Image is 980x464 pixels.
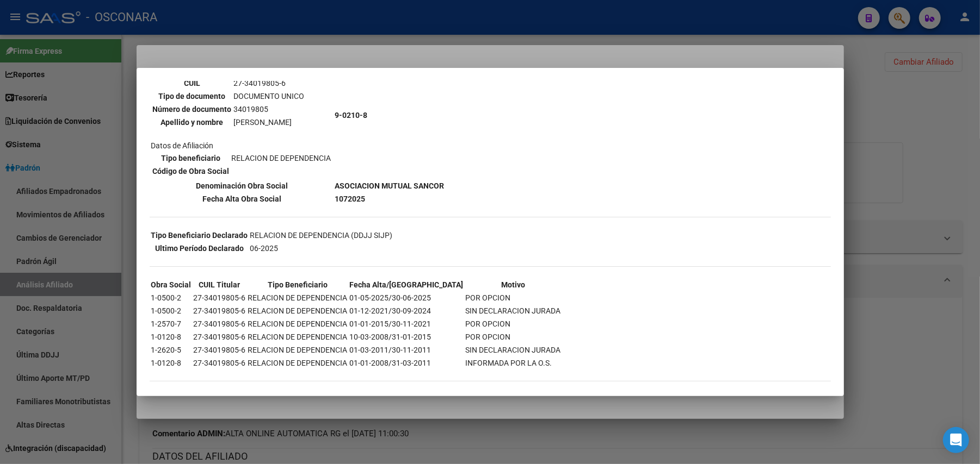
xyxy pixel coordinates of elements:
[248,305,348,317] td: RELACION DE DEPENDENCIA
[152,116,232,128] th: Apellido y nombre
[349,318,464,330] td: 01-01-2015/30-11-2021
[465,305,562,317] td: SIN DECLARACION JURADA
[152,90,232,102] th: Tipo de documento
[151,357,192,369] td: 1-0120-8
[349,292,464,304] td: 01-05-2025/30-06-2025
[151,180,334,192] th: Denominación Obra Social
[250,229,393,241] td: RELACION DE DEPENDENCIA (DDJJ SIJP)
[349,357,464,369] td: 01-01-2008/31-03-2011
[248,318,348,330] td: RELACION DE DEPENDENCIA
[465,344,562,356] td: SIN DECLARACION JURADA
[231,152,332,164] td: RELACION DE DEPENDENCIA
[233,103,305,115] td: 34019805
[193,279,246,291] th: CUIL Titular
[151,318,192,330] td: 1-2570-7
[248,331,348,343] td: RELACION DE DEPENDENCIA
[248,279,348,291] th: Tipo Beneficiario
[248,357,348,369] td: RELACION DE DEPENDENCIA
[465,331,562,343] td: POR OPCION
[465,292,562,304] td: POR OPCION
[151,229,249,241] th: Tipo Beneficiario Declarado
[335,111,368,120] b: 9-0210-8
[349,344,464,356] td: 01-03-2011/30-11-2011
[193,305,246,317] td: 27-34019805-6
[193,292,246,304] td: 27-34019805-6
[193,331,246,343] td: 27-34019805-6
[152,165,230,177] th: Código de Obra Social
[151,279,192,291] th: Obra Social
[233,116,305,128] td: [PERSON_NAME]
[152,103,232,115] th: Número de documento
[335,195,366,203] b: 1072025
[151,305,192,317] td: 1-0500-2
[152,152,230,164] th: Tipo beneficiario
[349,279,464,291] th: Fecha Alta/[GEOGRAPHIC_DATA]
[151,344,192,356] td: 1-2620-5
[193,357,246,369] td: 27-34019805-6
[193,344,246,356] td: 27-34019805-6
[465,357,562,369] td: INFORMADA POR LA O.S.
[349,305,464,317] td: 01-12-2021/30-09-2024
[151,52,334,179] td: Datos personales Datos de Afiliación
[151,331,192,343] td: 1-0120-8
[152,77,232,89] th: CUIL
[233,77,305,89] td: 27-34019805-6
[250,242,393,254] td: 06-2025
[335,181,445,190] b: ASOCIACION MUTUAL SANCOR
[248,292,348,304] td: RELACION DE DEPENDENCIA
[248,344,348,356] td: RELACION DE DEPENDENCIA
[465,279,562,291] th: Motivo
[233,90,305,102] td: DOCUMENTO UNICO
[943,427,969,453] div: Open Intercom Messenger
[349,331,464,343] td: 10-03-2008/31-01-2015
[151,292,192,304] td: 1-0500-2
[151,193,334,205] th: Fecha Alta Obra Social
[151,242,249,254] th: Ultimo Período Declarado
[465,318,562,330] td: POR OPCION
[193,318,246,330] td: 27-34019805-6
